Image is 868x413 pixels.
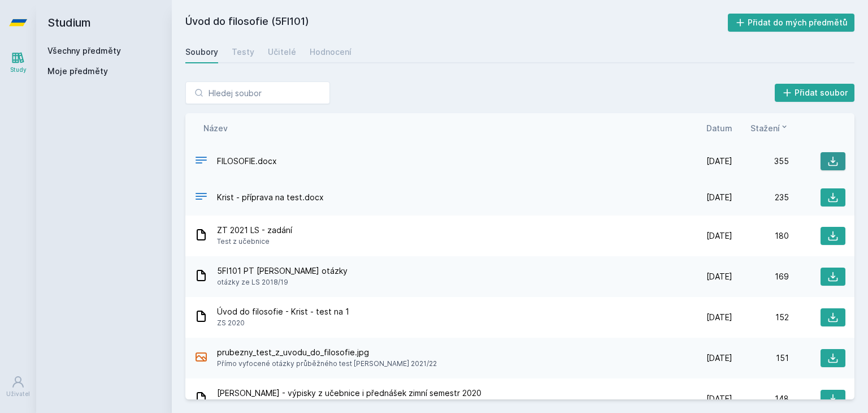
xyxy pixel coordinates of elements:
div: DOCX [194,153,208,170]
span: Krist - příprava na test.docx [217,192,324,203]
div: JPEG [194,350,208,367]
a: Učitelé [268,41,296,63]
span: prubezny_test_z_uvodu_do_filosofie.jpg [217,347,437,358]
button: Přidat soubor [775,84,855,102]
button: Stažení [750,122,789,134]
h2: Úvod do filosofie (5FI101) [185,14,728,32]
a: Testy [232,41,254,63]
span: [DATE] [706,156,732,167]
div: 152 [732,312,789,323]
div: Uživatel [6,390,30,398]
input: Hledej soubor [185,81,330,104]
div: Soubory [185,46,218,58]
a: Hodnocení [310,41,351,63]
div: 355 [732,156,789,167]
span: [PERSON_NAME] - výpisky z učebnice i přednášek zimní semestr 2020 [217,388,481,399]
span: Test z učebnice [217,236,292,247]
span: [DATE] [706,352,732,364]
div: 235 [732,192,789,203]
span: Moje předměty [47,66,108,77]
button: Přidat do mých předmětů [728,14,855,32]
span: Přímo vyfocené otázky průběžného test [PERSON_NAME] 2021/22 [217,358,437,369]
span: Stažení [750,122,780,134]
a: Study [2,45,34,80]
span: otázky ze LS 2018/19 [217,277,348,288]
div: DOCX [194,190,208,206]
span: FILOSOFIE.docx [217,156,277,167]
span: [DATE] [706,312,732,323]
div: 151 [732,352,789,364]
span: ZS 2020 [217,317,349,329]
span: ZT 2021 LS - zadání [217,225,292,236]
button: Datum [706,122,732,134]
span: [DATE] [706,230,732,242]
div: 148 [732,393,789,405]
span: [DATE] [706,192,732,203]
span: chybí poslední prezentace, jinak obsahuje vše, občasné překlepy [217,399,481,410]
button: Název [203,122,228,134]
div: 169 [732,271,789,282]
span: [DATE] [706,393,732,405]
span: Úvod do filosofie - Krist - test na 1 [217,306,349,317]
span: 5FI101 PT [PERSON_NAME] otázky [217,265,348,277]
a: Uživatel [2,369,34,404]
div: Testy [232,46,254,58]
div: Učitelé [268,46,296,58]
div: 180 [732,230,789,242]
a: Všechny předměty [47,46,121,55]
div: Hodnocení [310,46,351,58]
a: Soubory [185,41,218,63]
div: Study [10,66,27,74]
span: [DATE] [706,271,732,282]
